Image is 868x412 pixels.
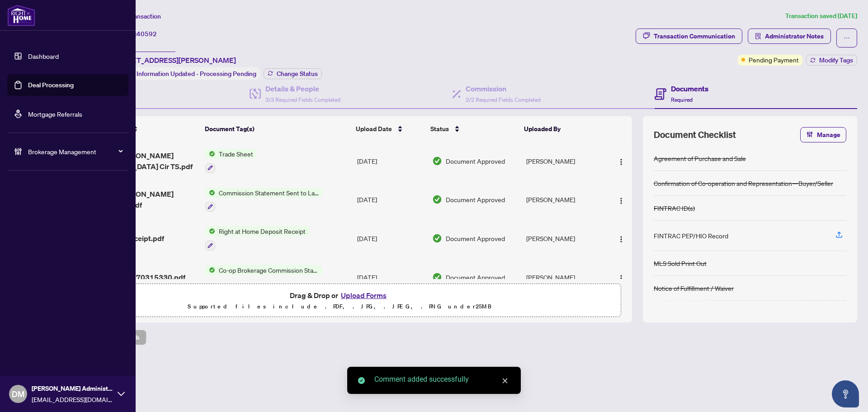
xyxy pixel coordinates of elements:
a: Dashboard [28,52,59,60]
button: Administrator Notes [748,28,831,44]
h4: Details & People [265,83,340,94]
span: View Transaction [113,12,161,20]
td: [PERSON_NAME] [523,258,605,297]
p: Supported files include .PDF, .JPG, .JPEG, .PNG under 25 MB [64,301,615,312]
span: Pending Payment [749,55,799,65]
th: Status [427,116,520,142]
span: Required [671,96,693,103]
td: [DATE] [354,258,429,297]
div: MLS Sold Print Out [654,258,707,268]
div: FINTRAC PEP/HIO Record [654,231,728,241]
span: 1208-80 [PERSON_NAME] Towers Cir CS.pdf [84,189,198,210]
td: [PERSON_NAME] [523,219,605,258]
button: Logo [614,231,628,246]
span: Right at Home Deposit Receipt [215,226,309,236]
div: Transaction Communication [654,29,735,43]
div: Notice of Fulfillment / Waiver [654,283,734,293]
img: Logo [618,197,625,204]
img: Logo [618,158,625,166]
span: DM [12,388,24,400]
img: Logo [618,275,625,282]
span: Manage [817,128,840,142]
span: check-circle [358,377,365,384]
span: Document Approved [446,156,505,166]
td: [PERSON_NAME] [523,180,605,219]
span: Status [430,124,449,134]
td: [DATE] [354,142,429,180]
button: Logo [614,192,628,207]
div: Agreement of Purchase and Sale [654,153,746,163]
div: Confirmation of Co-operation and Representation—Buyer/Seller [654,178,833,188]
span: [EMAIL_ADDRESS][DOMAIN_NAME] [32,394,113,404]
th: Upload Date [352,116,427,142]
span: [PERSON_NAME] Administrator [32,384,113,393]
span: Upload Date [356,124,392,134]
div: Status: [112,67,260,80]
span: Co-op Brokerage Commission Statement [215,265,322,275]
img: Document Status [432,272,442,282]
td: [PERSON_NAME] [523,142,605,180]
span: Brokerage Management [28,147,122,156]
img: Document Status [432,156,442,166]
span: Document Checklist [654,128,736,141]
span: Change Status [277,71,318,77]
span: Document Approved [446,272,505,282]
button: Open asap [832,380,859,407]
button: Modify Tags [806,55,857,66]
span: 3/3 Required Fields Completed [265,96,340,103]
img: Status Icon [205,149,215,159]
img: Status Icon [205,226,215,236]
span: close [502,378,508,384]
th: Uploaded By [520,116,603,142]
a: Deal Processing [28,81,74,89]
span: 1208-80 [PERSON_NAME][GEOGRAPHIC_DATA] Cir TS.pdf [84,150,198,172]
span: Modify Tags [819,57,853,63]
span: [STREET_ADDRESS][PERSON_NAME] [112,55,236,66]
span: Document Approved [446,233,505,243]
th: (15) File Name [80,116,201,142]
span: Drag & Drop orUpload FormsSupported files include .PDF, .JPG, .JPEG, .PNG under25MB [58,284,621,317]
span: Document Approved [446,194,505,204]
button: Upload Forms [338,289,389,301]
span: Trade Sheet [215,149,257,159]
img: logo [7,5,35,26]
button: Logo [614,270,628,284]
button: Status IconRight at Home Deposit Receipt [205,226,309,251]
td: [DATE] [354,219,429,258]
img: Status Icon [205,188,215,198]
div: FINTRAC ID(s) [654,203,695,213]
td: [DATE] [354,180,429,219]
span: Information Updated - Processing Pending [137,70,256,78]
img: Status Icon [205,265,215,275]
button: Manage [800,127,846,142]
span: ellipsis [844,35,850,41]
article: Transaction saved [DATE] [785,11,857,21]
button: Transaction Communication [636,28,742,44]
img: Logo [618,236,625,243]
a: Close [500,376,510,386]
span: 40592 [137,30,157,38]
h4: Documents [671,83,708,94]
button: Status IconCommission Statement Sent to Lawyer [205,188,322,212]
span: Drag & Drop or [290,289,389,301]
button: Change Status [264,68,322,79]
span: Commission Statement Sent to Lawyer [215,188,322,198]
span: Administrator Notes [765,29,824,43]
button: Status IconTrade Sheet [205,149,257,173]
img: Document Status [432,233,442,243]
img: Document Status [432,194,442,204]
button: Logo [614,154,628,168]
h4: Commission [466,83,541,94]
a: Mortgage Referrals [28,110,82,118]
div: Comment added successfully [374,374,510,385]
button: Status IconCo-op Brokerage Commission Statement [205,265,322,289]
span: solution [755,33,761,39]
th: Document Tag(s) [201,116,353,142]
span: 2/2 Required Fields Completed [466,96,541,103]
